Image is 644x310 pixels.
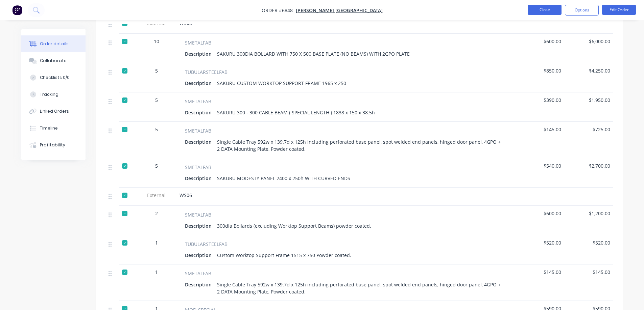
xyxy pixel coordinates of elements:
[155,210,158,217] span: 2
[180,20,192,26] span: WS05
[185,49,214,59] div: Description
[40,41,69,47] div: Order details
[214,137,507,154] div: Single Cable Tray 592w x 139.7d x 125h including perforated base panel, spot welded end panels, h...
[214,173,353,183] div: SAKURU MODESTY PANEL 2400 x 250h WITH CURVED ENDS
[155,126,158,133] span: 5
[214,108,378,117] div: SAKURU 300 - 300 CABLE BEAM ( SPECIAL LENGTH ) 1838 x 150 x 38.5h
[40,108,69,114] div: Linked Orders
[21,137,86,153] button: Profitability
[185,280,214,289] div: Description
[518,239,561,246] span: $520.00
[21,120,86,137] button: Timeline
[185,127,211,134] span: SMETALFAB
[185,39,211,46] span: SMETALFAB
[565,5,599,16] button: Options
[214,49,412,59] div: SAKURU 300DIA BOLLARD WITH 750 X 500 BASE PLATE (NO BEAMS) WITH 2GPO PLATE
[518,126,561,133] span: $145.00
[296,7,383,13] a: [PERSON_NAME] [GEOGRAPHIC_DATA]
[567,210,610,217] span: $1,200.00
[185,250,214,260] div: Description
[214,250,354,260] div: Custom Worktop Support Frame 1515 x 750 Powder coated.
[518,162,561,169] span: $540.00
[40,142,65,148] div: Profitability
[185,68,228,76] span: TUBULARSTEELFAB
[155,96,158,104] span: 5
[21,103,86,120] button: Linked Orders
[21,52,86,69] button: Collaborate
[180,192,192,198] span: WS06
[185,221,214,231] div: Description
[518,96,561,104] span: $390.00
[214,78,349,88] div: SAKURU CUSTOM WORKTOP SUPPORT FRAME 1965 x 250
[40,58,67,64] div: Collaborate
[567,38,610,45] span: $6,000.00
[40,75,70,81] div: Checklists 0/0
[567,239,610,246] span: $520.00
[154,38,159,45] span: 10
[21,86,86,103] button: Tracking
[567,162,610,169] span: $2,700.00
[528,5,562,15] button: Close
[155,239,158,246] span: 1
[155,67,158,74] span: 5
[12,5,22,15] img: Factory
[567,96,610,104] span: $1,950.00
[567,269,610,276] span: $145.00
[185,270,211,277] span: SMETALFAB
[185,164,211,171] span: SMETALFAB
[139,192,174,199] span: External
[518,210,561,217] span: $600.00
[185,78,214,88] div: Description
[262,7,296,13] span: Order #6848 -
[185,241,228,248] span: TUBULARSTEELFAB
[185,173,214,183] div: Description
[21,69,86,86] button: Checklists 0/0
[185,98,211,105] span: SMETALFAB
[21,35,86,52] button: Order details
[185,108,214,117] div: Description
[518,67,561,74] span: $850.00
[185,137,214,147] div: Description
[40,125,58,131] div: Timeline
[214,221,374,231] div: 300dia Bollards (excluding Worktop Support Beams) powder coated.
[214,280,507,297] div: Single Cable Tray 592w x 139.7d x 125h including perforated base panel, spot welded end panels, h...
[155,162,158,169] span: 5
[155,269,158,276] span: 1
[518,38,561,45] span: $600.00
[185,211,211,218] span: SMETALFAB
[602,5,636,15] button: Edit Order
[40,91,58,97] div: Tracking
[567,67,610,74] span: $4,250.00
[518,269,561,276] span: $145.00
[567,126,610,133] span: $725.00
